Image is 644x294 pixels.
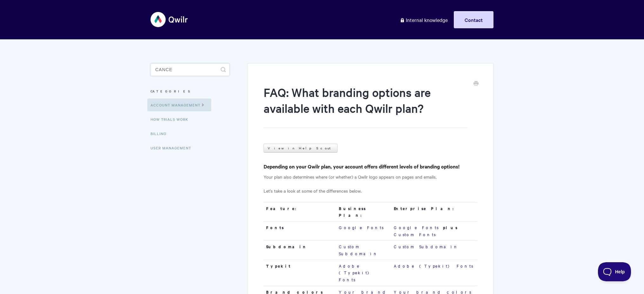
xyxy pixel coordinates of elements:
[151,127,171,140] a: Billing
[264,162,477,170] h4: Depending on your Qwilr plan, your account offers different levels of branding options!
[151,113,193,126] a: How Trials Work
[598,262,631,281] iframe: Toggle Customer Support
[151,141,196,154] a: User Management
[151,8,188,31] img: Qwilr Help Center
[264,84,468,128] h1: FAQ: What branding options are available with each Qwilr plan?
[394,224,439,230] a: Google Fonts
[339,205,366,218] strong: Business Plan:
[473,80,479,87] a: Print this Article
[339,263,372,282] a: Adobe (Typekit) Fonts
[264,173,477,181] p: Your plan also determines where (or whether) a Qwilr logo appears on pages and emails.
[266,243,308,250] strong: Subdomain
[151,85,230,97] h3: Categories
[147,99,211,111] a: Account Management
[454,11,493,28] a: Contact
[394,263,473,269] a: Adobe (Typekit) Fonts
[394,243,459,249] a: Custom Subdomain
[264,187,477,195] p: Let's take a look at some of the differences below.
[339,243,379,256] a: Custom Subdomain
[443,224,458,230] strong: plus
[266,205,300,211] strong: Feature:
[394,231,436,237] a: Custom Fonts
[395,11,453,28] a: Internal knowledge
[394,205,458,211] strong: Enterprise Plan:
[266,224,284,230] strong: Fonts
[264,144,338,153] a: View in Help Scout
[151,63,230,76] input: Search
[339,224,384,230] a: Google Fonts
[266,263,291,269] strong: Typekit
